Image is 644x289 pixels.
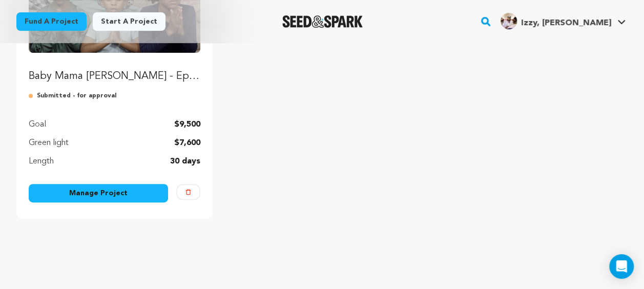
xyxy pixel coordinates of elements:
a: Izzy, KJ a.'s Profile [498,11,628,29]
img: submitted-for-review.svg [29,92,37,100]
a: Seed&Spark Homepage [282,15,363,28]
span: Izzy, [PERSON_NAME] [521,19,611,27]
a: Start a project [93,12,165,31]
p: 30 days [170,155,200,168]
div: Open Intercom Messenger [609,254,634,279]
img: trash-empty.svg [185,189,191,195]
p: $7,600 [174,137,200,149]
p: Goal [29,118,46,131]
a: Fund a project [16,12,87,31]
p: Submitted - for approval [29,92,200,100]
p: Length [29,155,54,168]
p: Baby Mama [PERSON_NAME] - Episodic Series, Season 1 [29,69,200,84]
a: Manage Project [29,184,168,202]
img: c9fb87a73b68aa54.jpg [501,13,517,29]
span: Izzy, KJ a.'s Profile [498,11,628,32]
img: Seed&Spark Logo Dark Mode [282,15,363,28]
p: Green light [29,137,69,149]
div: Izzy, KJ a.'s Profile [501,13,611,29]
p: $9,500 [174,118,200,131]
